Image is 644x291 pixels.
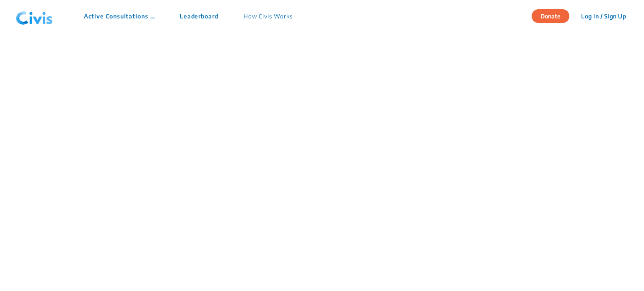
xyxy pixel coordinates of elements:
[532,11,576,20] a: Donate
[180,12,218,21] p: Leaderboard
[84,12,155,21] p: Active Consultations
[13,4,56,29] img: navlogo.png
[576,10,631,23] button: Log In / Sign Up
[244,12,293,21] p: How Civis Works
[532,9,569,23] button: Donate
